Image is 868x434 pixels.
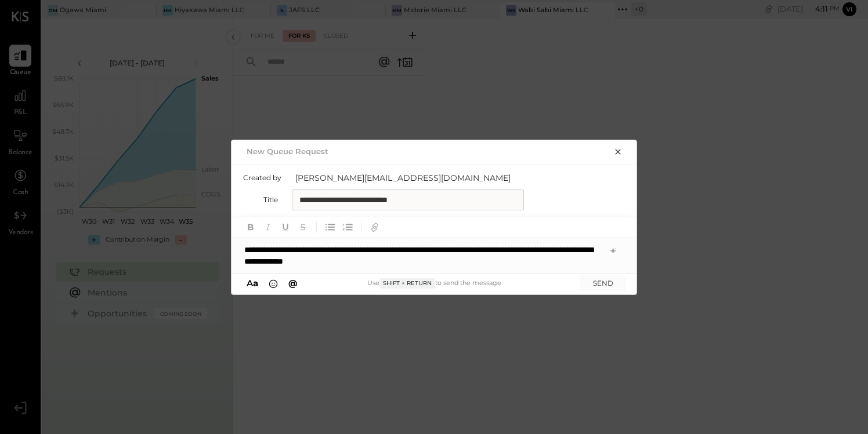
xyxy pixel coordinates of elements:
[340,220,355,235] button: Ordered List
[243,277,262,290] button: Aa
[288,278,298,289] span: @
[301,278,568,289] div: Use to send the message
[367,220,382,235] button: Add URL
[253,278,258,289] span: a
[243,195,278,204] label: Title
[243,173,281,182] label: Created by
[278,220,293,235] button: Underline
[379,278,435,289] span: Shift + Return
[285,277,301,290] button: @
[323,220,338,235] button: Unordered List
[580,275,626,291] button: SEND
[295,172,527,184] span: [PERSON_NAME][EMAIL_ADDRESS][DOMAIN_NAME]
[261,220,276,235] button: Italic
[247,147,328,156] h2: New Queue Request
[243,220,258,235] button: Bold
[295,220,310,235] button: Strikethrough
